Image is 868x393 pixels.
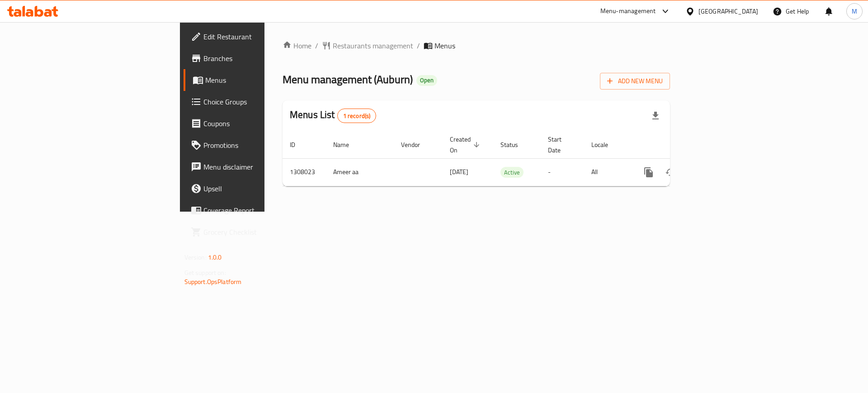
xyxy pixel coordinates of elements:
[322,40,413,51] a: Restaurants management
[184,26,325,47] a: Edit Restaurant
[401,139,432,150] span: Vendor
[184,199,325,221] a: Coverage Report
[338,112,376,120] span: 1 record(s)
[184,47,325,69] a: Branches
[434,40,455,51] span: Menus
[184,276,242,288] a: Support.OpsPlatform
[852,6,857,16] span: M
[203,53,318,64] span: Branches
[450,134,482,156] span: Created On
[290,139,307,150] span: ID
[203,205,318,216] span: Coverage Report
[208,251,222,263] span: 1.0.0
[591,139,620,150] span: Locale
[184,91,325,113] a: Choice Groups
[203,183,318,194] span: Upsell
[326,158,394,186] td: Ameer aa
[184,251,207,263] span: Version:
[290,108,376,123] h2: Menus List
[500,139,530,150] span: Status
[203,118,318,129] span: Coupons
[541,158,584,186] td: -
[283,40,670,51] nav: breadcrumb
[417,40,420,51] li: /
[184,134,325,156] a: Promotions
[184,267,226,279] span: Get support on:
[607,76,663,87] span: Add New Menu
[416,75,437,86] div: Open
[283,131,732,186] table: enhanced table
[203,161,318,172] span: Menu disclaimer
[548,134,573,156] span: Start Date
[184,178,325,199] a: Upsell
[600,73,670,90] button: Add New Menu
[500,167,524,178] span: Active
[337,109,377,123] div: Total records count
[184,156,325,178] a: Menu disclaimer
[600,6,656,17] div: Menu-management
[203,96,318,107] span: Choice Groups
[184,113,325,134] a: Coupons
[416,76,437,84] span: Open
[660,161,681,183] button: Change Status
[333,139,361,150] span: Name
[631,131,732,159] th: Actions
[205,75,318,85] span: Menus
[184,69,325,91] a: Menus
[203,140,318,151] span: Promotions
[584,158,631,186] td: All
[638,161,660,183] button: more
[283,69,413,90] span: Menu management ( Auburn )
[450,166,468,178] span: [DATE]
[184,221,325,243] a: Grocery Checklist
[203,31,318,42] span: Edit Restaurant
[333,40,413,51] span: Restaurants management
[698,6,758,16] div: [GEOGRAPHIC_DATA]
[203,227,318,237] span: Grocery Checklist
[645,105,666,127] div: Export file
